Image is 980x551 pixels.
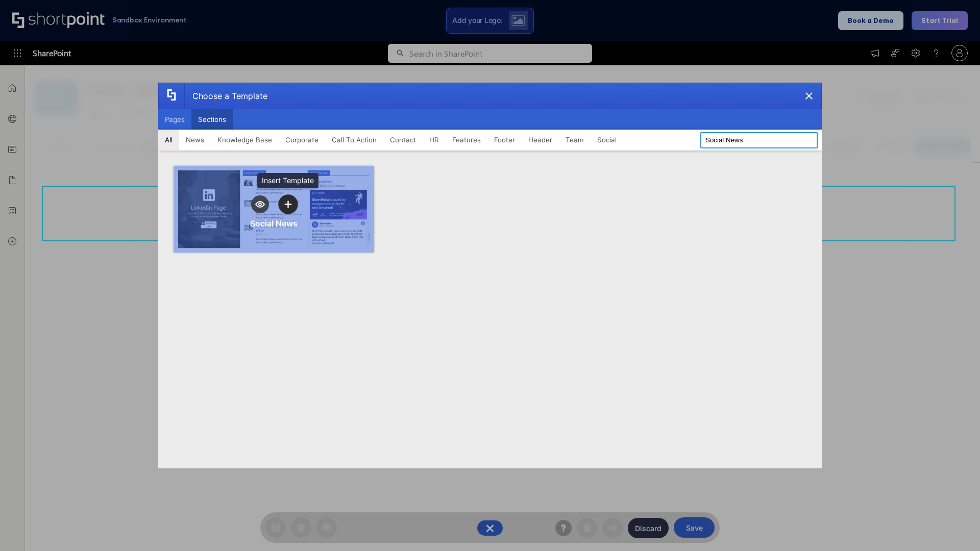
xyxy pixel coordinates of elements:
button: Call To Action [325,130,383,150]
button: HR [423,130,446,150]
button: Footer [487,130,522,150]
button: News [179,130,211,150]
button: Team [559,130,591,150]
div: Choose a Template [184,83,267,109]
button: Sections [191,109,233,130]
iframe: Chat Widget [929,502,980,551]
button: Features [446,130,487,150]
button: Contact [383,130,423,150]
button: Header [522,130,559,150]
button: Pages [158,109,191,130]
button: Corporate [279,130,325,150]
button: All [158,130,179,150]
input: Search [700,132,818,148]
button: Knowledge Base [211,130,279,150]
button: Social [591,130,623,150]
div: template selector [158,83,822,468]
div: Social News [250,218,298,229]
